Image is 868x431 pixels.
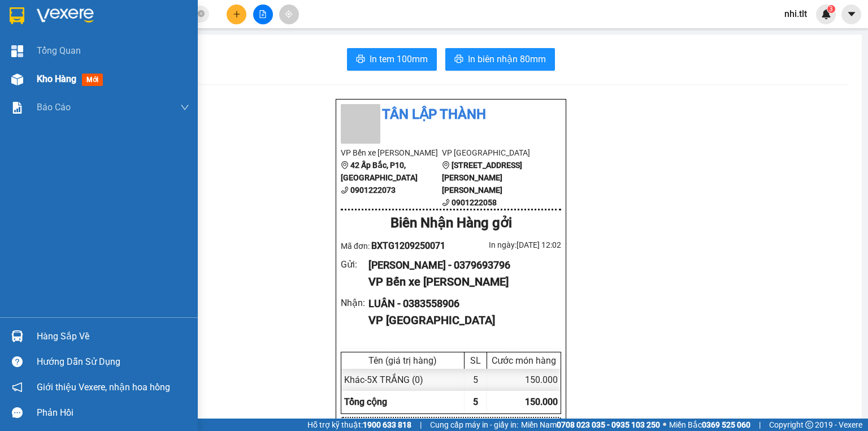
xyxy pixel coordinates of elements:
div: VP [GEOGRAPHIC_DATA] [368,312,552,329]
strong: 1900 633 818 [363,420,411,429]
span: file-add [259,10,267,18]
sup: 3 [827,5,835,13]
div: Biên Nhận Hàng gởi [341,213,561,234]
b: 42 Ấp Bắc, P10, [GEOGRAPHIC_DATA] [341,161,418,182]
button: printerIn tem 100mm [347,48,437,71]
span: 5 [473,396,478,407]
span: nhi.tlt [775,7,816,21]
div: LUÂN - 0383558906 [368,296,552,312]
div: SL [467,355,484,366]
span: phone [341,186,349,194]
span: mới [82,74,103,86]
span: 150.000 [525,396,558,407]
div: Tên (giá trị hàng) [344,355,461,366]
img: logo-vxr [10,7,24,24]
span: | [420,419,422,431]
button: caret-down [841,5,861,24]
span: printer [356,54,365,65]
span: down [180,103,189,112]
span: question-circle [12,356,23,367]
img: icon-new-feature [821,9,831,19]
div: VP Bến xe [PERSON_NAME] [368,273,552,291]
b: [STREET_ADDRESS][PERSON_NAME][PERSON_NAME] [442,161,522,195]
li: Tân Lập Thành [341,104,561,126]
strong: 0369 525 060 [702,420,750,429]
span: notification [12,382,23,393]
div: In ngày: [DATE] 12:02 [451,239,561,251]
img: dashboard-icon [11,45,23,57]
span: Tổng cộng [344,396,387,407]
div: Cước món hàng [490,355,558,366]
span: Báo cáo [37,100,71,114]
div: Gửi : [341,257,368,271]
li: VP [GEOGRAPHIC_DATA] [442,146,543,159]
span: Khác - 5X TRẮNG (0) [344,374,423,385]
span: Miền Bắc [669,419,750,431]
span: printer [454,54,463,65]
button: plus [227,5,246,24]
div: Hướng dẫn sử dụng [37,354,189,370]
span: plus [233,10,241,18]
li: VP Bến xe [PERSON_NAME] [341,146,442,159]
span: ⚪️ [663,423,666,427]
div: 150.000 [487,369,561,391]
span: Giới thiệu Vexere, nhận hoa hồng [37,380,170,394]
span: close-circle [198,9,205,20]
img: solution-icon [11,102,23,114]
img: warehouse-icon [11,330,23,342]
span: In biên nhận 80mm [468,52,546,66]
span: In tem 100mm [370,52,428,66]
span: caret-down [847,9,857,19]
span: Hỗ trợ kỹ thuật: [307,419,411,431]
strong: 0708 023 035 - 0935 103 250 [557,420,660,429]
button: aim [279,5,299,24]
b: 0901222073 [350,186,396,195]
img: warehouse-icon [11,74,23,85]
span: aim [285,10,293,18]
span: close-circle [198,10,205,17]
span: environment [341,161,349,169]
span: | [759,419,761,431]
div: 5 [465,369,487,391]
button: printerIn biên nhận 80mm [445,48,555,71]
span: Miền Nam [521,419,660,431]
button: file-add [253,5,273,24]
div: Hàng sắp về [37,328,189,345]
div: [PERSON_NAME] - 0379693796 [368,257,552,273]
b: 0901222058 [452,198,497,207]
span: environment [442,161,450,169]
span: Cung cấp máy in - giấy in: [430,419,518,431]
span: Tổng Quan [37,44,81,58]
div: Nhận : [341,296,368,310]
div: Mã đơn: [341,239,451,253]
span: Kho hàng [37,74,76,84]
span: phone [442,199,450,206]
span: message [12,407,23,418]
span: copyright [805,421,813,429]
span: 3 [829,5,833,13]
div: Phản hồi [37,404,189,421]
span: BXTG1209250071 [371,240,445,251]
